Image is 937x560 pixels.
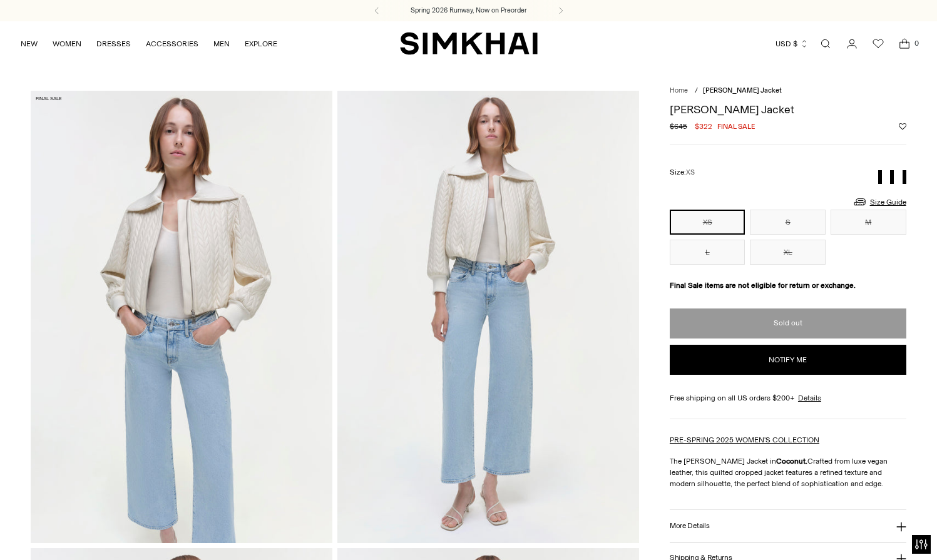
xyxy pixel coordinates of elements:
[776,30,809,58] button: USD $
[53,30,81,58] a: WOMEN
[146,30,198,58] a: ACCESSORIES
[670,435,819,444] a: PRE-SPRING 2025 WOMEN'S COLLECTION
[911,38,922,49] span: 0
[96,30,131,58] a: DRESSES
[21,30,38,58] a: NEW
[670,121,687,132] s: $645
[213,30,230,58] a: MEN
[670,86,688,94] a: Home
[670,210,745,235] button: XS
[750,240,826,265] button: XL
[750,210,826,235] button: S
[813,31,838,56] a: Open search modal
[337,91,639,542] img: Palmer Jacket
[670,166,695,178] label: Size:
[853,194,906,210] a: Size Guide
[670,104,906,115] h1: [PERSON_NAME] Jacket
[400,31,538,56] a: SIMKHAI
[670,345,906,375] button: Notify me
[899,123,906,130] button: Add to Wishlist
[670,240,745,265] button: L
[686,168,695,176] span: XS
[670,456,906,489] p: The [PERSON_NAME] Jacket in Crafted from luxe vegan leather, this quilted cropped jacket features...
[670,522,709,530] h3: More Details
[839,31,864,56] a: Go to the account page
[776,457,807,466] strong: Coconut.
[866,31,891,56] a: Wishlist
[670,86,906,96] nav: breadcrumbs
[831,210,906,235] button: M
[31,91,332,542] img: Palmer Jacket
[798,392,821,404] a: Details
[245,30,277,58] a: EXPLORE
[695,121,712,132] span: $322
[670,281,856,290] strong: Final Sale items are not eligible for return or exchange.
[670,392,906,404] div: Free shipping on all US orders $200+
[703,86,782,94] span: [PERSON_NAME] Jacket
[892,31,917,56] a: Open cart modal
[695,86,698,96] div: /
[670,510,906,542] button: More Details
